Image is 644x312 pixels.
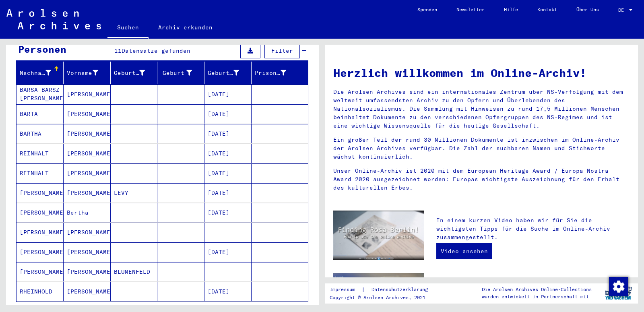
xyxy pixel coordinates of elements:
[17,282,64,301] mat-cell: RHEINHOLD
[252,62,308,84] mat-header-cell: Prisoner #
[17,242,64,262] mat-cell: [PERSON_NAME]
[17,223,64,242] mat-cell: [PERSON_NAME]
[64,203,111,222] mat-cell: Bertha
[64,262,111,281] mat-cell: [PERSON_NAME]
[114,69,145,77] div: Geburtsname
[482,293,592,300] p: wurden entwickelt in Partnerschaft mit
[204,85,252,104] mat-cell: [DATE]
[64,144,111,163] mat-cell: [PERSON_NAME]
[271,47,293,54] span: Filter
[436,243,492,259] a: Video ansehen
[64,242,111,262] mat-cell: [PERSON_NAME]
[17,62,64,84] mat-header-cell: Nachname
[330,285,361,294] a: Impressum
[64,124,111,143] mat-cell: [PERSON_NAME]
[365,285,438,294] a: Datenschutzerklärung
[330,285,438,294] div: |
[333,136,630,161] p: Ein großer Teil der rund 30 Millionen Dokumente ist inzwischen im Online-Archiv der Arolsen Archi...
[20,69,51,77] div: Nachname
[111,262,158,281] mat-cell: BLUMENFELD
[107,18,149,39] a: Suchen
[330,294,438,301] p: Copyright © Arolsen Archives, 2021
[436,216,630,242] p: In einem kurzen Video haben wir für Sie die wichtigsten Tipps für die Suche im Online-Archiv zusa...
[17,262,64,281] mat-cell: [PERSON_NAME]
[17,163,64,183] mat-cell: REINHALT
[17,85,64,104] mat-cell: BARSA BARSZ [PERSON_NAME]
[64,85,111,104] mat-cell: [PERSON_NAME]
[161,66,204,79] div: Geburt‏
[482,286,592,293] p: Die Arolsen Archives Online-Collections
[333,211,424,260] img: video.jpg
[208,69,239,77] div: Geburtsdatum
[17,124,64,143] mat-cell: BARTHA
[333,88,630,130] p: Die Arolsen Archives sind ein internationales Zentrum über NS-Verfolgung mit dem weltweit umfasse...
[204,163,252,183] mat-cell: [DATE]
[17,104,64,124] mat-cell: BARTA
[6,9,101,29] img: Arolsen_neg.svg
[18,42,66,56] div: Personen
[64,223,111,242] mat-cell: [PERSON_NAME]
[204,203,252,222] mat-cell: [DATE]
[149,18,222,37] a: Archiv erkunden
[67,66,110,79] div: Vorname
[64,104,111,124] mat-cell: [PERSON_NAME]
[111,62,158,84] mat-header-cell: Geburtsname
[618,7,627,13] span: DE
[204,282,252,301] mat-cell: [DATE]
[17,144,64,163] mat-cell: REINHALT
[255,69,286,77] div: Prisoner #
[255,66,298,79] div: Prisoner #
[204,183,252,202] mat-cell: [DATE]
[204,62,252,84] mat-header-cell: Geburtsdatum
[111,183,158,202] mat-cell: LEVY
[333,167,630,192] p: Unser Online-Archiv ist 2020 mit dem European Heritage Award / Europa Nostra Award 2020 ausgezeic...
[204,242,252,262] mat-cell: [DATE]
[161,69,192,77] div: Geburt‏
[603,283,634,303] img: yv_logo.png
[64,163,111,183] mat-cell: [PERSON_NAME]
[64,62,111,84] mat-header-cell: Vorname
[157,62,204,84] mat-header-cell: Geburt‏
[64,282,111,301] mat-cell: [PERSON_NAME]
[264,43,300,58] button: Filter
[204,144,252,163] mat-cell: [DATE]
[208,66,251,79] div: Geburtsdatum
[20,66,63,79] div: Nachname
[204,104,252,124] mat-cell: [DATE]
[17,183,64,202] mat-cell: [PERSON_NAME]
[64,183,111,202] mat-cell: [PERSON_NAME]
[114,47,122,54] span: 11
[122,47,190,54] span: Datensätze gefunden
[17,203,64,222] mat-cell: [PERSON_NAME]
[67,69,98,77] div: Vorname
[204,124,252,143] mat-cell: [DATE]
[333,64,630,81] h1: Herzlich willkommen im Online-Archiv!
[114,66,157,79] div: Geburtsname
[609,277,628,296] img: Zustimmung ändern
